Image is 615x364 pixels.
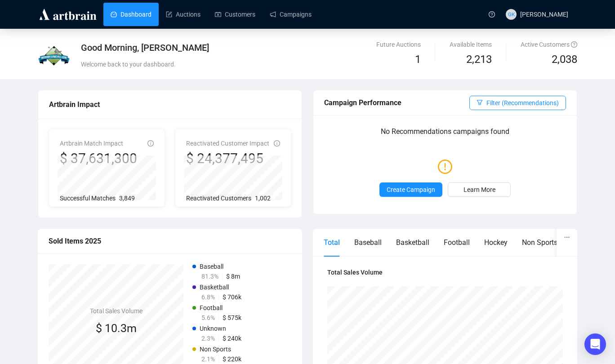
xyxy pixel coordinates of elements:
[81,41,395,54] div: Good Morning, [PERSON_NAME]
[486,98,559,108] span: Filter (Recommendations)
[255,195,271,202] span: 1,002
[463,185,495,195] span: Learn More
[508,10,515,18] span: GK
[201,293,215,301] span: 6.8%
[226,273,240,280] span: $ 8m
[564,234,570,240] span: ellipsis
[223,335,241,342] span: $ 240k
[444,237,470,248] div: Football
[200,325,226,332] span: Unknown
[477,99,483,106] span: filter
[489,11,495,18] span: question-circle
[186,140,269,147] span: Reactivated Customer Impact
[223,355,241,363] span: $ 220k
[520,11,568,18] span: [PERSON_NAME]
[38,40,70,71] img: 61911791e59ba0000ebb65e4.jpg
[521,41,577,48] span: Active Customers
[324,126,566,143] p: No Recommendations campaigns found
[201,273,218,280] span: 81.3%
[215,3,255,26] a: Customers
[186,195,251,202] span: Reactivated Customers
[466,51,492,68] span: 2,213
[60,195,116,202] span: Successful Matches
[450,40,492,49] div: Available Items
[469,96,566,110] button: Filter (Recommendations)
[415,53,421,66] span: 1
[584,333,606,355] div: Open Intercom Messenger
[324,97,469,108] div: Campaign Performance
[552,51,577,68] span: 2,038
[200,263,223,270] span: Baseball
[111,3,152,26] a: Dashboard
[186,150,269,167] div: $ 24,377,495
[274,140,280,146] span: info-circle
[376,40,421,49] div: Future Auctions
[200,346,231,353] span: Non Sports
[200,304,223,311] span: Football
[270,3,312,26] a: Campaigns
[557,229,577,246] button: ellipsis
[387,185,435,195] span: Create Campaign
[119,195,135,202] span: 3,849
[571,41,577,48] span: question-circle
[354,237,382,248] div: Baseball
[484,237,508,248] div: Hockey
[90,306,143,316] h4: Total Sales Volume
[200,284,229,291] span: Basketball
[379,182,442,197] button: Create Campaign
[201,335,215,342] span: 2.3%
[201,314,215,321] span: 5.6%
[396,237,429,248] div: Basketball
[223,314,241,321] span: $ 575k
[38,7,98,22] img: logo
[522,237,557,248] div: Non Sports
[81,59,395,69] div: Welcome back to your dashboard.
[223,293,241,301] span: $ 706k
[438,156,452,177] span: exclamation-circle
[147,140,154,146] span: info-circle
[96,322,137,335] span: $ 10.3m
[60,140,123,147] span: Artbrain Match Impact
[448,182,511,197] a: Learn More
[49,99,291,110] div: Artbrain Impact
[49,235,291,247] div: Sold Items 2025
[327,267,563,277] h4: Total Sales Volume
[324,237,340,248] div: Total
[201,355,215,363] span: 2.1%
[166,3,201,26] a: Auctions
[60,150,137,167] div: $ 37,631,300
